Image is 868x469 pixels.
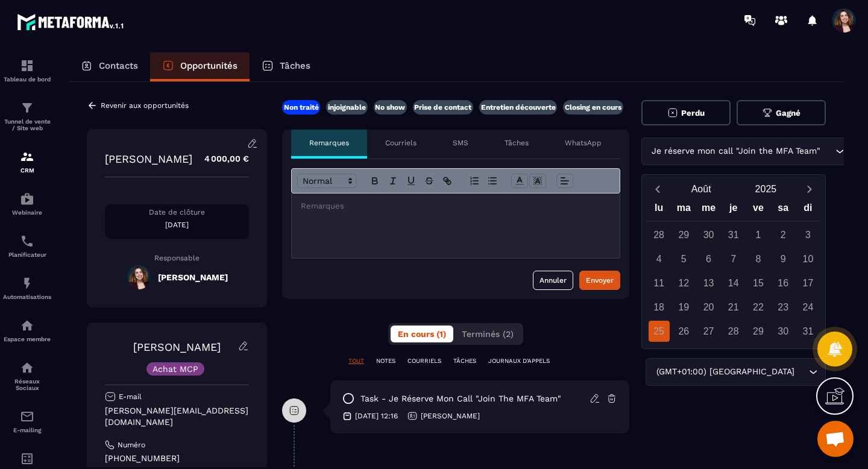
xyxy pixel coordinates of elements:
a: Contacts [69,52,150,81]
div: sa [771,200,796,221]
img: social-network [20,360,34,375]
div: 30 [698,224,719,245]
p: NOTES [376,357,395,365]
div: 29 [747,321,769,342]
div: 15 [747,272,769,294]
img: email [20,409,34,424]
button: Open years overlay [734,178,798,200]
div: 8 [747,248,769,269]
div: 30 [773,321,794,342]
div: 28 [723,321,744,342]
a: emailemailE-mailing [3,400,51,442]
span: Terminés (2) [462,329,514,339]
div: 19 [673,297,694,318]
p: Entretien découverte [481,102,556,112]
div: di [796,200,820,221]
a: formationformationTunnel de vente / Site web [3,92,51,140]
a: formationformationCRM [3,140,51,183]
div: 21 [723,297,744,318]
p: Espace membre [3,336,51,342]
button: Open months overlay [669,178,734,200]
div: 27 [698,321,719,342]
div: 3 [797,224,819,245]
div: 31 [797,321,819,342]
p: Opportunités [180,60,237,71]
img: automations [20,192,34,206]
span: En cours (1) [398,329,446,339]
p: Tableau de bord [3,76,51,83]
div: Envoyer [586,274,614,286]
p: [PERSON_NAME][EMAIL_ADDRESS][DOMAIN_NAME] [105,405,249,428]
a: [PERSON_NAME] [133,341,221,353]
p: Réseaux Sociaux [3,378,51,391]
p: Automatisations [3,294,51,300]
a: Tâches [250,52,322,81]
div: 5 [673,248,694,269]
input: Search for option [797,365,806,379]
img: formation [20,150,34,164]
div: 13 [698,272,719,294]
a: formationformationTableau de bord [3,49,51,92]
img: automations [20,318,34,333]
div: 16 [773,272,794,294]
button: Perdu [641,100,731,125]
p: [DATE] [105,220,249,230]
p: TÂCHES [453,357,476,365]
div: 29 [673,224,694,245]
p: E-mail [119,392,142,401]
span: Je réserve mon call "Join the MFA Team" [649,145,823,158]
p: Remarques [309,138,349,148]
div: 28 [649,224,670,245]
button: Envoyer [579,271,620,290]
div: je [721,200,746,221]
p: Date de clôture [105,207,249,217]
p: Prise de contact [414,102,471,112]
p: Revenir aux opportunités [101,101,189,110]
p: Responsable [105,254,249,262]
div: 23 [773,297,794,318]
a: social-networksocial-networkRéseaux Sociaux [3,351,51,400]
p: [PERSON_NAME] [105,153,192,165]
p: Planificateur [3,251,51,258]
div: 14 [723,272,744,294]
button: En cours (1) [391,326,453,342]
p: Achat MCP [153,365,198,373]
div: ma [671,200,696,221]
p: Closing en cours [565,102,621,112]
div: 6 [698,248,719,269]
div: Search for option [646,358,826,386]
div: 2 [773,224,794,245]
button: Previous month [647,181,669,197]
span: Perdu [681,109,705,118]
div: 9 [773,248,794,269]
img: accountant [20,452,34,466]
p: task - Je réserve mon call "Join the MFA Team" [360,393,561,404]
p: Tâches [505,138,529,148]
div: 26 [673,321,694,342]
a: schedulerschedulerPlanificateur [3,225,51,267]
img: scheduler [20,234,34,248]
div: 12 [673,272,694,294]
div: Calendar wrapper [647,200,821,342]
p: SMS [453,138,468,148]
span: (GMT+01:00) [GEOGRAPHIC_DATA] [653,365,797,379]
span: Gagné [776,109,800,118]
div: 18 [649,297,670,318]
p: Courriels [385,138,417,148]
button: Terminés (2) [454,326,521,342]
p: Non traité [284,102,319,112]
p: [PERSON_NAME] [421,411,480,421]
p: Tâches [280,60,310,71]
a: Opportunités [150,52,250,81]
div: Calendar days [647,224,821,342]
img: automations [20,276,34,291]
div: 10 [797,248,819,269]
p: No show [375,102,405,112]
div: 22 [747,297,769,318]
div: 4 [649,248,670,269]
p: Contacts [99,60,138,71]
div: 1 [747,224,769,245]
input: Search for option [823,145,832,158]
div: 17 [797,272,819,294]
p: WhatsApp [565,138,602,148]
